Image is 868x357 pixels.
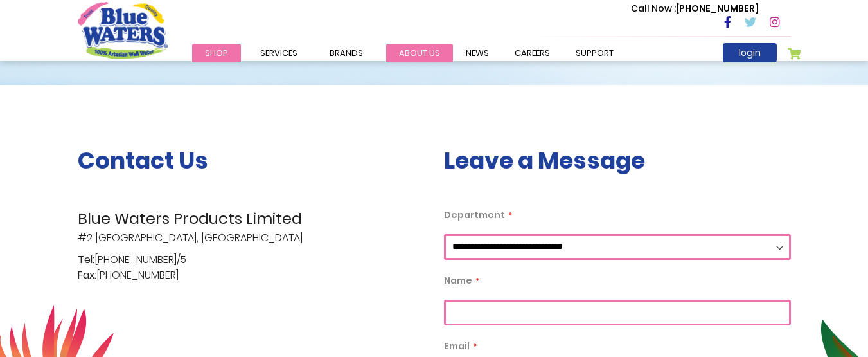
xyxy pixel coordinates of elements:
[444,208,505,221] span: Department
[260,47,297,59] span: Services
[723,43,777,62] a: login
[78,252,425,283] p: [PHONE_NUMBER]/5 [PHONE_NUMBER]
[563,44,626,62] a: support
[631,2,759,15] p: [PHONE_NUMBER]
[453,44,502,62] a: News
[631,2,676,15] span: Call Now :
[330,47,363,59] span: Brands
[78,2,168,59] a: store logo
[78,207,425,230] span: Blue Waters Products Limited
[502,44,563,62] a: careers
[386,44,453,62] a: about us
[444,274,472,287] span: Name
[78,268,96,283] span: Fax:
[78,147,425,174] h3: Contact Us
[78,207,425,246] p: #2 [GEOGRAPHIC_DATA], [GEOGRAPHIC_DATA]
[444,147,791,174] h3: Leave a Message
[205,47,228,59] span: Shop
[78,252,94,268] span: Tel:
[444,340,470,352] span: Email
